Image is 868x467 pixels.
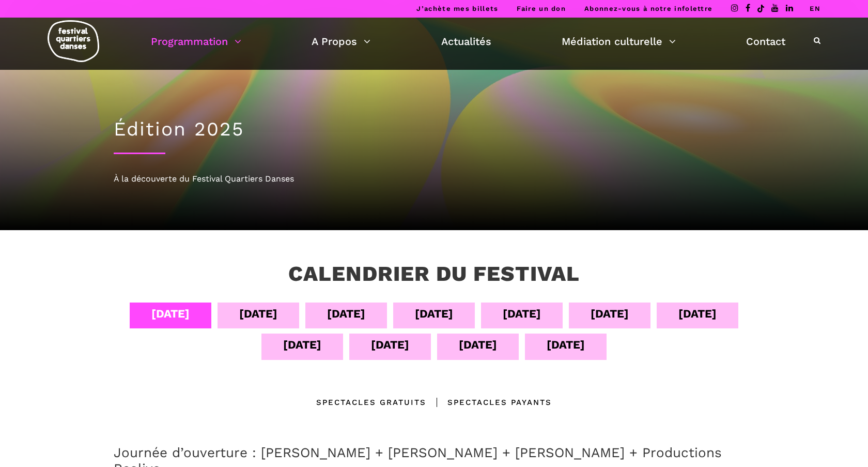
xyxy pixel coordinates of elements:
[547,336,585,354] div: [DATE]
[810,5,820,12] a: EN
[503,305,541,323] div: [DATE]
[239,305,277,323] div: [DATE]
[371,336,409,354] div: [DATE]
[114,172,754,186] div: À la découverte du Festival Quartiers Danses
[746,33,785,50] a: Contact
[591,305,629,323] div: [DATE]
[678,305,717,323] div: [DATE]
[48,20,99,62] img: logo-fqd-med
[151,33,241,50] a: Programmation
[316,396,426,409] div: Spectacles gratuits
[415,305,453,323] div: [DATE]
[517,5,566,12] a: Faire un don
[114,118,754,141] h1: Édition 2025
[584,5,712,12] a: Abonnez-vous à notre infolettre
[426,396,552,409] div: Spectacles Payants
[459,336,497,354] div: [DATE]
[288,261,580,287] h3: Calendrier du festival
[327,305,365,323] div: [DATE]
[312,33,370,50] a: A Propos
[151,305,190,323] div: [DATE]
[416,5,498,12] a: J’achète mes billets
[562,33,676,50] a: Médiation culturelle
[283,336,321,354] div: [DATE]
[441,33,491,50] a: Actualités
